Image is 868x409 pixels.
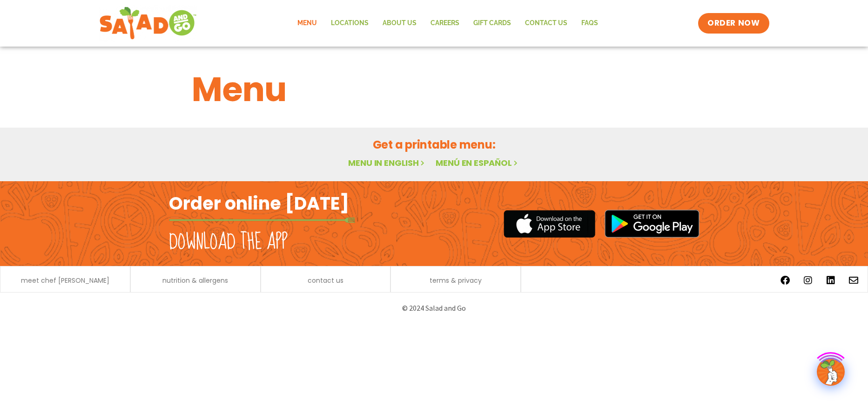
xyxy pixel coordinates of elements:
a: About Us [376,13,424,34]
a: nutrition & allergens [162,277,228,284]
a: terms & privacy [430,277,482,284]
a: GIFT CARDS [466,13,518,34]
a: Menu in English [348,157,426,169]
a: contact us [308,277,343,284]
img: google_play [605,210,700,238]
nav: Menu [290,13,605,34]
h1: Menu [192,64,677,115]
a: meet chef [PERSON_NAME] [21,277,109,284]
a: Menú en español [436,157,519,169]
img: appstore [504,209,595,239]
img: new-SAG-logo-768×292 [99,5,197,42]
h2: Get a printable menu: [192,136,677,153]
a: Careers [424,13,466,34]
a: FAQs [574,13,605,34]
h2: Download the app [169,229,288,255]
span: ORDER NOW [707,18,760,29]
a: Menu [290,13,324,34]
a: Contact Us [518,13,574,34]
a: ORDER NOW [698,13,769,34]
img: fork [169,218,355,223]
p: © 2024 Salad and Go [174,302,695,314]
a: Locations [324,13,376,34]
h2: Order online [DATE] [169,192,349,215]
